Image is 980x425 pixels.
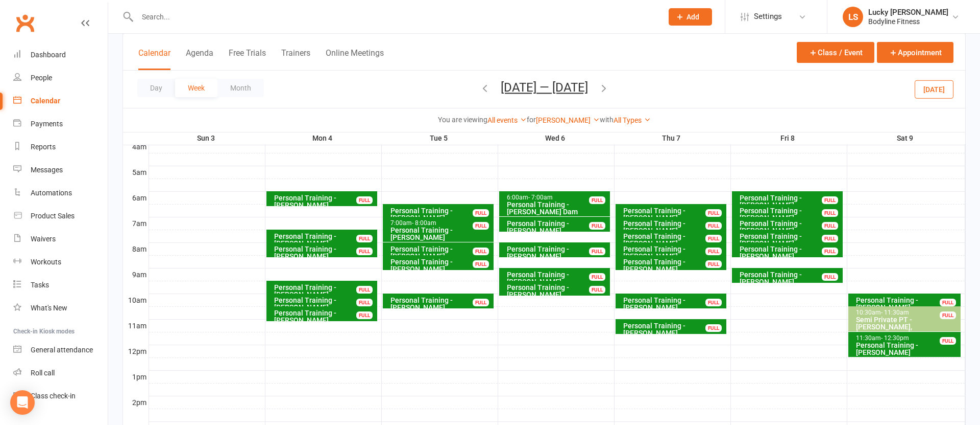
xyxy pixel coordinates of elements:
[12,10,38,36] a: Clubworx
[31,74,52,82] div: People
[31,258,61,266] div: Workouts
[705,260,722,268] div: FULL
[705,209,722,217] div: FULL
[123,396,149,409] th: 2pm
[881,334,909,342] span: - 12:30pm
[473,209,489,217] div: FULL
[13,159,108,182] a: Messages
[623,245,724,260] div: Personal Training - [PERSON_NAME]
[940,337,956,345] div: FULL
[623,258,724,273] div: Personal Training - [PERSON_NAME]
[13,205,108,228] a: Product Sales
[13,113,108,136] a: Payments
[855,316,959,338] div: Semi Private PT - [PERSON_NAME], [PERSON_NAME]
[843,7,863,27] div: LS
[730,132,847,145] th: Fri 8
[31,51,66,59] div: Dashboard
[186,48,213,70] button: Agenda
[356,235,373,242] div: FULL
[473,248,489,255] div: FULL
[705,222,722,230] div: FULL
[623,207,724,221] div: Personal Training - [PERSON_NAME]
[506,201,608,215] div: Personal Training - [PERSON_NAME] Dam
[623,297,724,311] div: Personal Training - [PERSON_NAME]
[390,258,492,273] div: Personal Training - [PERSON_NAME]
[438,116,487,124] strong: You are viewing
[137,79,175,97] button: Day
[705,299,722,306] div: FULL
[614,132,730,145] th: Thu 7
[412,219,436,227] span: - 8:00am
[506,271,608,285] div: Personal Training - [PERSON_NAME]
[705,235,722,242] div: FULL
[739,271,841,285] div: Personal Training - [PERSON_NAME]
[31,392,76,400] div: Class check-in
[123,217,149,230] th: 7am
[274,194,375,209] div: Personal Training - [PERSON_NAME]
[229,48,266,70] button: Free Trials
[498,132,614,145] th: Wed 6
[13,228,108,251] a: Waivers
[274,245,375,260] div: Personal Training - [PERSON_NAME]
[528,194,553,201] span: - 7:00am
[31,235,56,243] div: Waivers
[822,235,838,242] div: FULL
[356,286,373,294] div: FULL
[138,48,170,70] button: Calendar
[13,66,108,90] a: People
[13,251,108,274] a: Workouts
[739,245,841,260] div: Personal Training - [PERSON_NAME]
[13,339,108,362] a: General attendance kiosk mode
[797,42,874,63] button: Class / Event
[881,309,909,316] span: - 11:30am
[10,390,35,415] div: Open Intercom Messenger
[600,116,614,124] strong: with
[326,48,384,70] button: Online Meetings
[868,8,948,17] div: Lucky [PERSON_NAME]
[847,132,965,145] th: Sat 9
[390,207,492,221] div: Personal Training - [PERSON_NAME]
[940,299,956,306] div: FULL
[589,273,605,281] div: FULL
[123,370,149,383] th: 1pm
[13,136,108,159] a: Reports
[31,212,75,220] div: Product Sales
[822,248,838,255] div: FULL
[134,10,655,24] input: Search...
[13,274,108,297] a: Tasks
[123,294,149,306] th: 10am
[175,79,217,97] button: Week
[739,220,841,234] div: Personal Training - [PERSON_NAME]
[506,284,608,298] div: Personal Training - [PERSON_NAME]
[31,97,60,105] div: Calendar
[356,311,373,319] div: FULL
[705,248,722,255] div: FULL
[705,324,722,332] div: FULL
[822,273,838,281] div: FULL
[739,207,841,221] div: Personal Training - [PERSON_NAME]
[506,220,608,234] div: Personal Training - [PERSON_NAME]
[123,242,149,255] th: 8am
[390,220,492,227] div: 7:00am
[281,48,310,70] button: Trainers
[356,248,373,255] div: FULL
[868,17,948,26] div: Bodyline Fitness
[390,297,492,311] div: Personal Training - [PERSON_NAME]
[822,209,838,217] div: FULL
[123,191,149,204] th: 6am
[940,311,956,319] div: FULL
[623,322,724,337] div: Personal Training - [PERSON_NAME]
[123,345,149,357] th: 12pm
[390,245,492,260] div: Personal Training - [PERSON_NAME]
[623,220,724,234] div: Personal Training - [PERSON_NAME]
[822,222,838,230] div: FULL
[589,248,605,255] div: FULL
[754,5,782,28] span: Settings
[217,79,264,97] button: Month
[669,8,712,26] button: Add
[487,116,527,124] a: All events
[739,233,841,247] div: Personal Training - [PERSON_NAME]
[855,297,959,311] div: Personal Training - [PERSON_NAME]
[589,286,605,294] div: FULL
[31,304,67,312] div: What's New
